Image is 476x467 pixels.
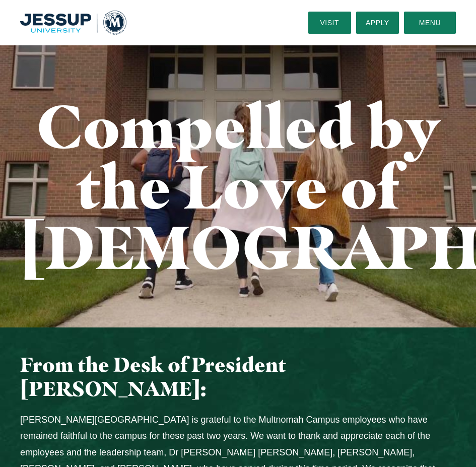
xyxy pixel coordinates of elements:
a: Apply [356,12,399,34]
span: From the Desk of President [PERSON_NAME]: [20,352,286,401]
img: Multnomah University Logo [20,11,126,34]
h1: Compelled by the Love of [DEMOGRAPHIC_DATA] [20,96,456,277]
button: Menu [404,12,456,34]
a: Visit [308,12,351,34]
a: Home [20,11,126,34]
